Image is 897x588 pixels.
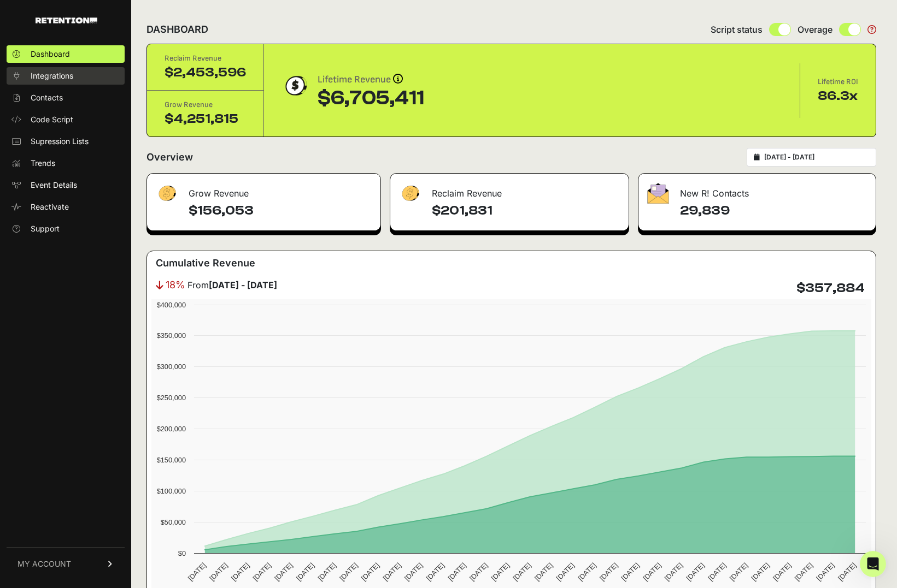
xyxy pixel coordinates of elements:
[157,394,186,402] text: $250,000
[186,561,208,583] text: [DATE]
[318,87,424,109] div: $6,705,411
[166,277,185,293] span: 18%
[663,561,684,583] text: [DATE]
[17,559,71,569] span: MY ACCOUNT
[749,561,771,583] text: [DATE]
[31,70,73,81] span: Integrations
[796,280,865,297] h4: $357,884
[31,114,73,125] span: Code Script
[647,183,669,204] img: fa-envelope-19ae18322b30453b285274b1b8af3d052b27d846a4fbe8435d1a52b978f639a2.png
[7,155,125,172] a: Trends
[620,561,641,583] text: [DATE]
[36,17,97,23] img: Retention.com
[7,45,125,63] a: Dashboard
[147,174,380,206] div: Grow Revenue
[555,561,576,583] text: [DATE]
[316,561,338,583] text: [DATE]
[728,561,749,583] text: [DATE]
[31,136,89,147] span: Supression Lists
[7,220,125,237] a: Support
[230,561,251,583] text: [DATE]
[31,92,63,103] span: Contacts
[381,561,402,583] text: [DATE]
[7,111,125,128] a: Code Script
[165,53,246,64] div: Reclaim Revenue
[7,547,125,580] a: MY ACCOUNT
[31,201,69,212] span: Reactivate
[576,561,597,583] text: [DATE]
[7,176,125,194] a: Event Details
[31,180,77,191] span: Event Details
[511,561,532,583] text: [DATE]
[598,561,619,583] text: [DATE]
[157,331,186,340] text: $350,000
[157,487,186,495] text: $100,000
[189,202,372,219] h4: $156,053
[156,183,178,204] img: fa-dollar-13500eef13a19c4ab2b9ed9ad552e47b0d9fc28b02b83b90ba0e00f96d6372e9.png
[360,561,381,583] text: [DATE]
[798,23,832,36] span: Overage
[146,22,208,37] h2: DASHBOARD
[399,183,421,204] img: fa-dollar-13500eef13a19c4ab2b9ed9ad552e47b0d9fc28b02b83b90ba0e00f96d6372e9.png
[711,23,763,36] span: Script status
[533,561,554,583] text: [DATE]
[146,150,193,165] h2: Overview
[161,518,186,526] text: $50,000
[165,99,246,110] div: Grow Revenue
[836,561,858,583] text: [DATE]
[638,174,876,206] div: New R! Contacts
[7,89,125,106] a: Contacts
[251,561,273,583] text: [DATE]
[157,301,186,309] text: $400,000
[446,561,467,583] text: [DATE]
[338,561,359,583] text: [DATE]
[31,223,60,234] span: Support
[31,49,70,60] span: Dashboard
[706,561,728,583] text: [DATE]
[209,280,277,290] strong: [DATE] - [DATE]
[490,561,511,583] text: [DATE]
[641,561,663,583] text: [DATE]
[390,174,629,206] div: Reclaim Revenue
[403,561,424,583] text: [DATE]
[178,549,186,557] text: $0
[685,561,706,583] text: [DATE]
[295,561,316,583] text: [DATE]
[157,363,186,371] text: $300,000
[165,64,246,81] div: $2,453,596
[157,456,186,464] text: $150,000
[818,76,858,87] div: Lifetime ROI
[432,202,620,219] h4: $201,831
[680,202,867,219] h4: 29,839
[156,256,255,271] h3: Cumulative Revenue
[771,561,793,583] text: [DATE]
[273,561,294,583] text: [DATE]
[7,133,125,150] a: Supression Lists
[165,110,246,128] div: $4,251,815
[157,425,186,433] text: $200,000
[818,87,858,105] div: 86.3x
[468,561,489,583] text: [DATE]
[7,67,125,85] a: Integrations
[793,561,814,583] text: [DATE]
[860,551,886,577] iframe: Intercom live chat
[814,561,836,583] text: [DATE]
[31,158,55,169] span: Trends
[318,72,424,87] div: Lifetime Revenue
[187,278,277,292] span: From
[208,561,229,583] text: [DATE]
[425,561,446,583] text: [DATE]
[7,198,125,216] a: Reactivate
[282,72,309,99] img: dollar-coin-05c43ed7efb7bc0c12610022525b4bbbb207c7efeef5aecc26f025e68dcafac9.png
